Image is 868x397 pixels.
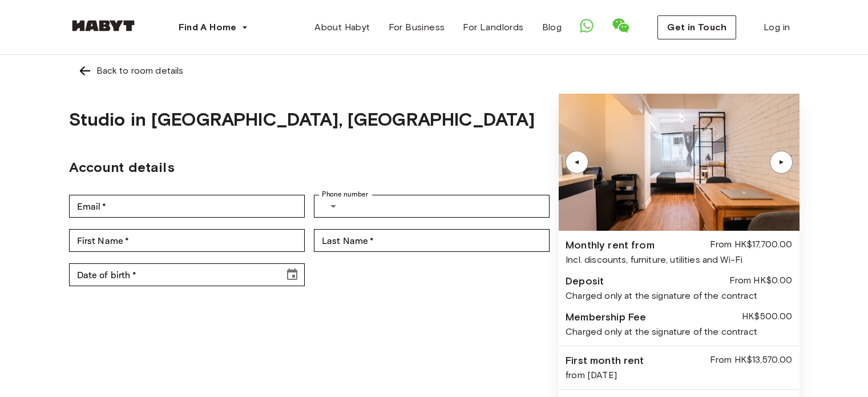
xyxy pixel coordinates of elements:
[667,21,726,34] span: Get in Touch
[657,15,736,39] button: Get in Touch
[78,64,92,78] img: Left pointing arrow
[566,310,646,325] div: Membership Fee
[69,20,138,31] img: Habyt
[580,19,594,37] a: Open WhatsApp
[454,16,532,39] a: For Landlords
[776,159,787,166] div: ▲
[559,94,799,231] img: Image of the room
[533,16,571,39] a: Blog
[566,253,792,267] div: Incl. discounts, furniture, utilities and Wi-Fi
[566,325,792,339] div: Charged only at the signature of the contract
[281,263,304,286] button: Choose date
[69,106,535,133] h1: Studio in [GEOGRAPHIC_DATA], [GEOGRAPHIC_DATA]
[542,21,562,34] span: Blog
[566,368,792,382] div: from [DATE]
[96,64,184,78] div: Back to room details
[571,159,583,166] div: ▲
[463,21,523,34] span: For Landlords
[764,21,790,34] span: Log in
[389,21,445,34] span: For Business
[754,16,799,39] a: Log in
[566,238,655,253] div: Monthly rent from
[566,274,604,289] div: Deposit
[710,238,793,253] div: From HK$17,700.00
[380,16,454,39] a: For Business
[69,55,800,87] a: Left pointing arrowBack to room details
[566,289,792,303] div: Charged only at the signature of the contract
[322,195,345,218] button: Select country
[322,190,368,199] label: Phone number
[729,274,793,289] div: From HK$0.00
[612,17,630,39] a: Show WeChat QR Code
[566,353,644,368] div: First month rent
[69,157,550,178] h2: Account details
[314,21,370,34] span: About Habyt
[179,21,237,34] span: Find A Home
[169,16,257,39] button: Find A Home
[710,353,793,368] div: From HK$13,570.00
[742,310,792,325] div: HK$500.00
[305,16,379,39] a: About Habyt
